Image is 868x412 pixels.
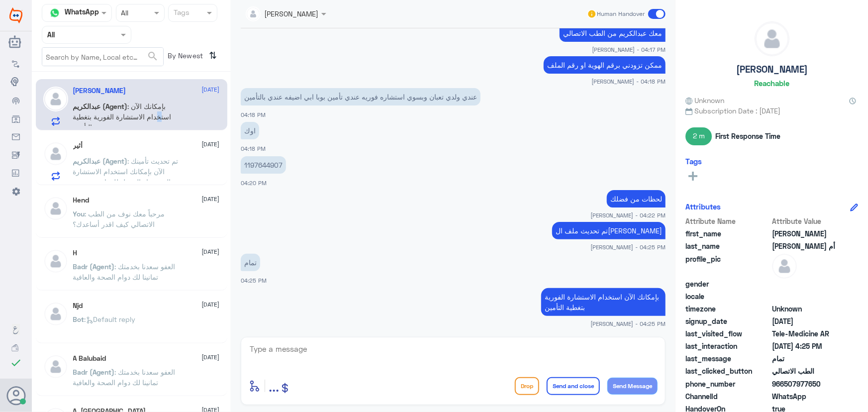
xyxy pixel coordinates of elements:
h5: Hend [73,196,90,205]
span: By Newest [164,47,205,67]
span: [PERSON_NAME] - 04:25 PM [590,319,666,328]
span: Attribute Value [772,216,844,226]
span: You [73,209,85,218]
span: ... [269,377,279,395]
i: ⇅ [209,47,217,64]
h5: أثير [73,141,83,150]
h6: Attributes [685,202,721,211]
span: 04:18 PM [241,111,266,118]
p: 2/10/2025, 4:22 PM [607,190,666,207]
span: Badr (Agent) [73,368,115,376]
h5: H [73,249,78,257]
div: Tags [172,7,190,20]
p: 2/10/2025, 4:25 PM [552,222,666,239]
img: defaultAdmin.png [43,141,68,166]
span: last_message [685,353,770,364]
img: defaultAdmin.png [772,254,797,279]
span: 04:18 PM [241,145,266,152]
span: gender [685,279,770,289]
h5: Njd [73,302,83,310]
span: [PERSON_NAME] - 04:25 PM [590,243,666,251]
span: Human Handover [597,9,645,18]
img: defaultAdmin.png [43,249,68,274]
span: null [772,279,844,289]
span: Unknown [685,95,724,105]
span: [DATE] [202,195,220,204]
span: [PERSON_NAME] - 04:22 PM [590,211,666,219]
button: Send Message [607,378,658,395]
h5: مريم أم بدر [73,87,126,95]
span: Badr (Agent) [73,262,115,271]
span: phone_number [685,379,770,389]
span: [DATE] [202,140,220,149]
button: Drop [515,377,539,395]
i: check [10,357,22,369]
span: 2025-10-02T13:25:46.266Z [772,341,844,351]
h6: Tags [685,157,702,166]
span: last_clicked_button [685,366,770,376]
img: defaultAdmin.png [43,354,68,379]
span: : العفو سعدنا بخدمتك تمانينا لك دوام الصحة والعافية [73,368,176,387]
span: : مرحباً معك نوف من الطب الاتصالي كيف اقدر أساعدك؟ [73,209,165,228]
span: timezone [685,304,770,314]
button: ... [269,375,279,397]
img: Widebot Logo [9,7,22,23]
span: last_interaction [685,341,770,351]
button: search [147,48,159,65]
h5: [PERSON_NAME] [736,64,808,75]
img: whatsapp.png [47,5,62,20]
span: الطب الاتصالي [772,366,844,376]
span: profile_pic [685,254,770,277]
p: 2/10/2025, 4:25 PM [241,254,260,271]
span: عبدالكريم (Agent) [73,157,128,165]
span: : Default reply [85,315,136,323]
span: last_visited_flow [685,328,770,339]
span: أم بدر [772,241,844,251]
span: 04:20 PM [241,180,267,186]
span: last_name [685,241,770,251]
span: [PERSON_NAME] - 04:17 PM [592,45,666,54]
span: signup_date [685,316,770,326]
span: [DATE] [202,247,220,256]
p: 2/10/2025, 4:18 PM [241,122,259,139]
img: defaultAdmin.png [43,196,68,221]
span: search [147,50,159,62]
span: [DATE] [202,85,220,94]
span: 04:25 PM [241,277,267,284]
span: [DATE] [202,300,220,309]
span: 2 m [685,127,712,145]
span: ChannelId [685,391,770,402]
img: defaultAdmin.png [755,22,789,56]
span: Tele-Medicine AR [772,328,844,339]
h6: Reachable [754,79,789,88]
span: [PERSON_NAME] - 04:18 PM [591,77,666,86]
span: Subscription Date : [DATE] [685,105,858,116]
span: Attribute Name [685,216,770,226]
p: 2/10/2025, 4:20 PM [241,156,286,174]
span: 2025-10-02T13:14:59.65Z [772,316,844,326]
button: Send and close [547,377,600,395]
p: 2/10/2025, 4:25 PM [541,288,666,316]
span: Unknown [772,304,844,314]
span: مريم [772,228,844,239]
p: 2/10/2025, 4:18 PM [544,56,666,74]
input: Search by Name, Local etc… [42,48,163,66]
span: : العفو سعدنا بخدمتك تمانينا لك دوام الصحة والعافية [73,262,176,281]
span: First Response Time [715,131,780,141]
span: عبدالكريم (Agent) [73,102,128,110]
button: Avatar [6,386,25,405]
span: first_name [685,228,770,239]
span: 966507977650 [772,379,844,389]
span: : بإمكانك الآن استخدام الاستشارة الفورية بتغطية التأمين [73,102,172,131]
span: 2 [772,391,844,402]
span: null [772,291,844,302]
p: 2/10/2025, 4:18 PM [241,88,481,105]
span: تمام [772,353,844,364]
h5: A Balubaid [73,354,106,363]
span: [DATE] [202,353,220,362]
img: defaultAdmin.png [43,87,68,111]
span: Bot [73,315,85,323]
img: defaultAdmin.png [43,302,68,326]
span: locale [685,291,770,302]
